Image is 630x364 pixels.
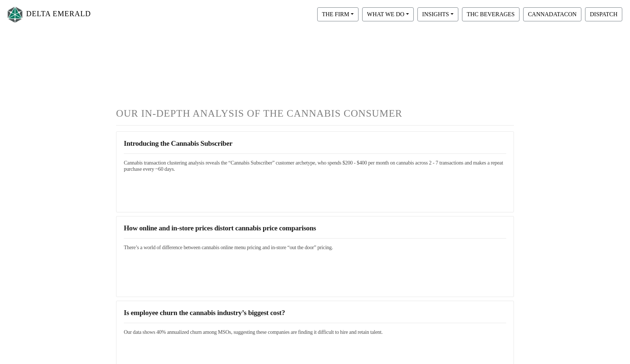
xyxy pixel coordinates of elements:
img: Logo [6,5,24,24]
button: THE FIRM [317,7,358,21]
h1: OUR IN-DEPTH ANALYSIS OF THE CANNABIS CONSUMER [116,107,514,120]
a: Is employee churn the cannabis industry’s biggest cost?Our data shows 40% annualized churn among ... [124,308,506,335]
a: DELTA EMERALD [6,3,91,26]
a: How online and in-store prices distort cannabis price comparisonsThere’s a world of difference be... [124,224,506,251]
h3: Introducing the Cannabis Subscriber [124,139,506,148]
a: DISPATCH [583,11,624,17]
a: THC BEVERAGES [460,11,521,17]
h5: Our data shows 40% annualized churn among MSOs, suggesting these companies are finding it difficu... [124,329,506,335]
a: Introducing the Cannabis SubscriberCannabis transaction clustering analysis reveals the “Cannabis... [124,139,506,173]
button: CANNADATACON [523,7,581,21]
h5: Cannabis transaction clustering analysis reveals the “Cannabis Subscriber” customer archetype, wh... [124,160,506,173]
button: INSIGHTS [417,7,458,21]
h3: How online and in-store prices distort cannabis price comparisons [124,224,506,232]
button: THC BEVERAGES [462,7,519,21]
h5: There’s a world of difference between cannabis online menu pricing and in-store “out the door” pr... [124,244,506,251]
h3: Is employee churn the cannabis industry’s biggest cost? [124,308,506,317]
button: WHAT WE DO [362,7,414,21]
a: CANNADATACON [521,11,583,17]
button: DISPATCH [585,7,622,21]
